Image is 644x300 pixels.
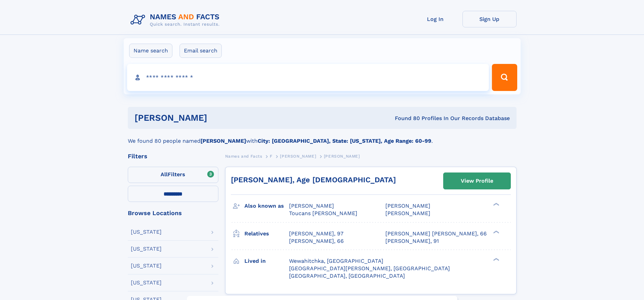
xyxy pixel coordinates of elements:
div: Filters [128,153,218,159]
div: [US_STATE] [131,229,162,235]
span: Wewahitchka, [GEOGRAPHIC_DATA] [289,258,383,264]
div: [US_STATE] [131,280,162,285]
div: Browse Locations [128,210,218,216]
a: [PERSON_NAME] [PERSON_NAME], 66 [385,230,487,237]
span: All [161,171,168,178]
h3: Lived in [244,255,289,267]
a: [PERSON_NAME], 97 [289,230,343,237]
a: [PERSON_NAME], Age [DEMOGRAPHIC_DATA] [231,176,396,184]
span: [GEOGRAPHIC_DATA], [GEOGRAPHIC_DATA] [289,273,405,279]
h3: Also known as [244,200,289,212]
div: [US_STATE] [131,263,162,269]
span: [PERSON_NAME] [385,203,430,209]
span: Toucans [PERSON_NAME] [289,210,357,216]
a: View Profile [444,173,510,189]
label: Email search [180,44,222,58]
span: [PERSON_NAME] [289,203,334,209]
div: View Profile [461,173,493,189]
a: [PERSON_NAME], 66 [289,237,344,245]
h3: Relatives [244,228,289,239]
a: Log In [408,11,462,27]
h1: [PERSON_NAME] [135,114,301,122]
span: [PERSON_NAME] [385,210,430,216]
div: ❯ [492,257,500,261]
a: Names and Facts [225,152,262,160]
span: [PERSON_NAME] [324,154,360,159]
label: Filters [128,167,218,183]
a: [PERSON_NAME], 91 [385,237,439,245]
a: [PERSON_NAME] [280,152,316,160]
div: [US_STATE] [131,246,162,252]
span: [GEOGRAPHIC_DATA][PERSON_NAME], [GEOGRAPHIC_DATA] [289,265,450,272]
div: ❯ [492,230,500,234]
span: [PERSON_NAME] [280,154,316,159]
label: Name search [129,44,172,58]
img: Logo Names and Facts [128,11,225,29]
span: F [270,154,272,159]
div: Found 80 Profiles In Our Records Database [301,115,510,122]
div: We found 80 people named with . [128,129,517,145]
a: F [270,152,272,160]
button: Search Button [492,64,517,91]
b: [PERSON_NAME] [200,138,246,144]
a: Sign Up [462,11,517,27]
input: search input [127,64,489,91]
b: City: [GEOGRAPHIC_DATA], State: [US_STATE], Age Range: 60-99 [258,138,431,144]
div: ❯ [492,202,500,207]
